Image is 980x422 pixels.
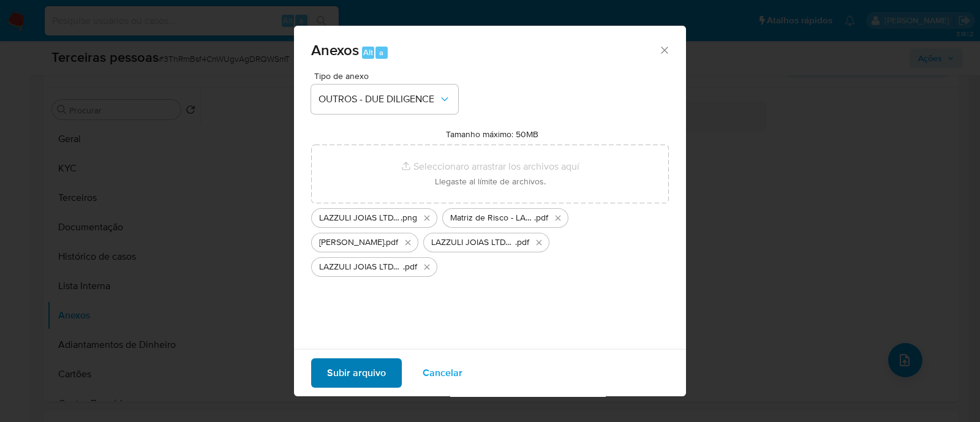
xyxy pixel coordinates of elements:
span: Tipo de anexo [314,72,461,80]
span: .pdf [403,261,417,273]
span: [PERSON_NAME] [319,236,384,249]
span: Cancelar [423,360,462,386]
span: Anexos [311,39,359,61]
span: LAZZULI JOIAS LTDA cnpj [319,261,403,273]
span: .pdf [534,212,548,224]
span: Alt [363,47,373,58]
button: Eliminar EMILIO TRINDADE ALONSO softon.pdf [401,235,415,250]
span: LAZZULI JOIAS LTDA softon [431,236,515,249]
span: .png [401,212,417,224]
span: .pdf [515,236,529,249]
button: Cancelar [407,358,478,388]
button: Eliminar Matriz de Risco - LAZZULI JOIAS LTDA.pdf [551,211,565,225]
span: a [379,47,383,58]
span: Subir arquivo [327,360,386,386]
span: .pdf [384,236,398,249]
button: Eliminar LAZZULI JOIAS LTDA softon.pdf [532,235,546,250]
label: Tamanho máximo: 50MB [446,129,538,140]
ul: Archivos seleccionados [311,203,669,277]
span: OUTROS - DUE DILIGENCE [318,93,439,105]
button: Subir arquivo [311,358,402,388]
span: Matriz de Risco - LAZZULI JOIAS LTDA [450,212,534,224]
span: LAZZULI JOIAS LTDA maps [319,212,401,224]
button: Cerrar [658,44,669,55]
button: OUTROS - DUE DILIGENCE [311,85,458,114]
button: Eliminar LAZZULI JOIAS LTDA maps.png [420,211,434,225]
button: Eliminar LAZZULI JOIAS LTDA cnpj.pdf [420,260,434,274]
